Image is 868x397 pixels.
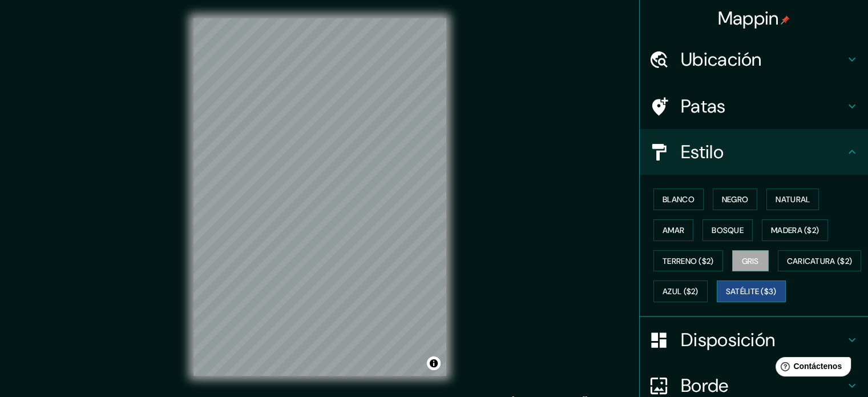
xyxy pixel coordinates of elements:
div: Disposición [640,317,868,363]
button: Satélite ($3) [717,280,786,302]
font: Mappin [718,6,779,30]
iframe: Lanzador de widgets de ayuda [766,352,855,384]
button: Amar [653,219,693,241]
button: Natural [766,189,819,210]
font: Gris [742,256,759,266]
button: Madera ($2) [762,219,828,241]
font: Bosque [712,225,744,235]
button: Negro [713,189,758,210]
button: Gris [732,250,769,272]
button: Caricatura ($2) [778,250,862,272]
font: Patas [681,94,726,118]
font: Satélite ($3) [726,287,777,297]
font: Estilo [681,140,724,164]
font: Natural [776,194,810,204]
button: Azul ($2) [653,280,708,302]
button: Activar o desactivar atribución [427,356,441,370]
font: Ubicación [681,47,762,71]
font: Amar [663,225,684,235]
button: Bosque [703,219,753,241]
font: Terreno ($2) [663,256,714,266]
div: Patas [640,83,868,129]
font: Caricatura ($2) [787,256,853,266]
div: Ubicación [640,37,868,82]
font: Blanco [663,194,695,204]
button: Blanco [653,189,704,210]
font: Negro [722,194,749,204]
canvas: Mapa [193,18,446,376]
font: Madera ($2) [771,225,819,235]
font: Disposición [681,328,775,352]
font: Azul ($2) [663,287,699,297]
button: Terreno ($2) [653,250,723,272]
div: Estilo [640,129,868,175]
img: pin-icon.png [781,15,790,25]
